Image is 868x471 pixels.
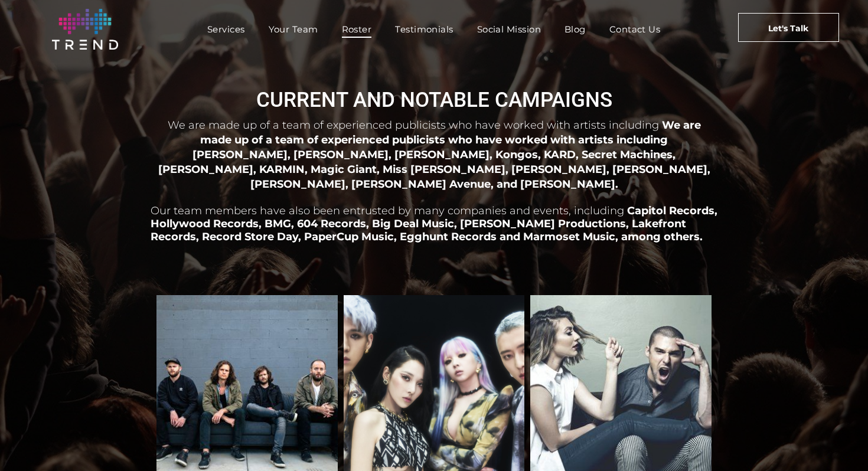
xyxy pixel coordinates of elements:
a: Blog [553,21,598,38]
img: logo [52,9,118,50]
a: Contact Us [598,21,673,38]
span: We are made up of a team of experienced publicists who have worked with artists including [PERSON... [158,119,710,190]
a: Let's Talk [738,13,839,42]
span: Our team members have also been entrusted by many companies and events, including [151,204,624,217]
span: CURRENT AND NOTABLE CAMPAIGNS [256,88,612,112]
a: Testimonials [383,21,465,38]
a: Social Mission [465,21,553,38]
a: Roster [330,21,384,38]
span: Capitol Records, Hollywood Records, BMG, 604 Records, Big Deal Music, [PERSON_NAME] Productions, ... [151,204,717,243]
span: We are made up of a team of experienced publicists who have worked with artists including [168,119,659,132]
a: Services [195,21,257,38]
span: Let's Talk [768,14,808,43]
a: Your Team [257,21,330,38]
